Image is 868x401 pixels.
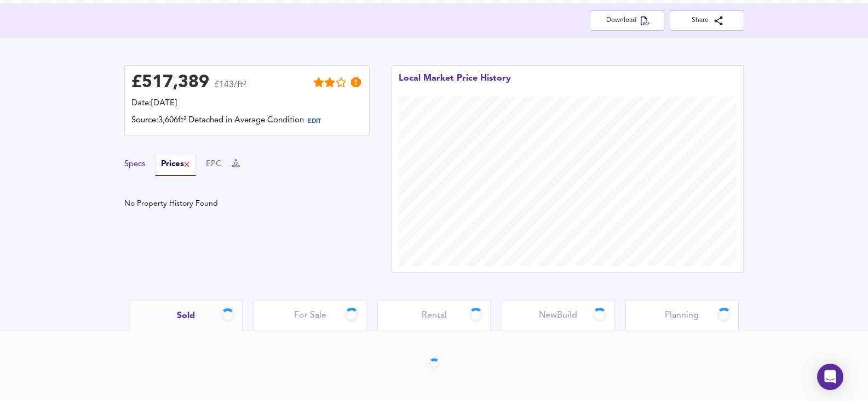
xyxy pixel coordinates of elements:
[294,309,326,321] span: For Sale
[599,15,656,26] span: Download
[539,309,577,321] span: New Build
[590,10,664,31] button: Download
[665,309,699,321] span: Planning
[670,10,744,31] button: Share
[131,115,363,129] div: Source: 3,606ft² Detached in Average Condition
[161,159,191,171] div: Prices
[399,72,511,97] div: Local Market Price History
[124,159,145,171] button: Specs
[206,159,222,171] button: EPC
[131,98,363,110] div: Date: [DATE]
[177,310,195,322] span: Sold
[308,118,321,125] span: EDIT
[131,75,209,91] div: £ 517,389
[155,154,197,176] button: Prices
[679,15,735,26] span: Share
[817,364,843,390] div: Open Intercom Messenger
[214,81,246,97] span: £143/ft²
[124,198,370,209] div: No Property History Found
[422,309,447,321] span: Rental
